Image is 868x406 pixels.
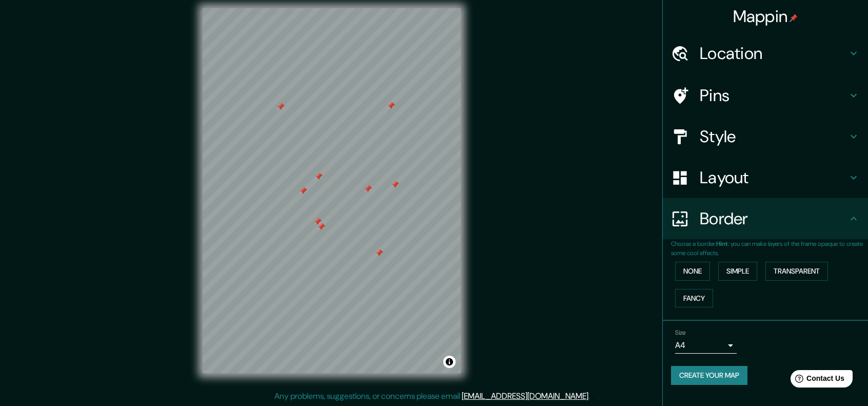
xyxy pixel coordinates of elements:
b: Hint [716,240,728,248]
p: Any problems, suggestions, or concerns please email . [274,390,590,402]
h4: Mappin [733,6,798,27]
h4: Location [700,43,847,64]
iframe: Help widget launcher [777,366,857,395]
h4: Layout [700,167,847,188]
label: Size [675,328,686,337]
div: Style [663,116,868,157]
div: Location [663,33,868,74]
button: Transparent [765,262,828,281]
h4: Pins [700,85,847,106]
div: Border [663,198,868,239]
button: None [675,262,710,281]
a: [EMAIL_ADDRESS][DOMAIN_NAME] [462,391,588,401]
div: Layout [663,157,868,198]
button: Fancy [675,289,713,308]
p: Choose a border. : you can make layers of the frame opaque to create some cool effects. [671,239,868,258]
button: Simple [718,262,757,281]
div: A4 [675,337,737,354]
canvas: Map [203,8,461,373]
img: pin-icon.png [790,14,798,22]
button: Toggle attribution [443,356,456,368]
h4: Border [700,208,847,229]
h4: Style [700,126,847,147]
div: . [590,390,591,402]
div: . [591,390,594,402]
div: Pins [663,75,868,116]
button: Create your map [671,366,747,385]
